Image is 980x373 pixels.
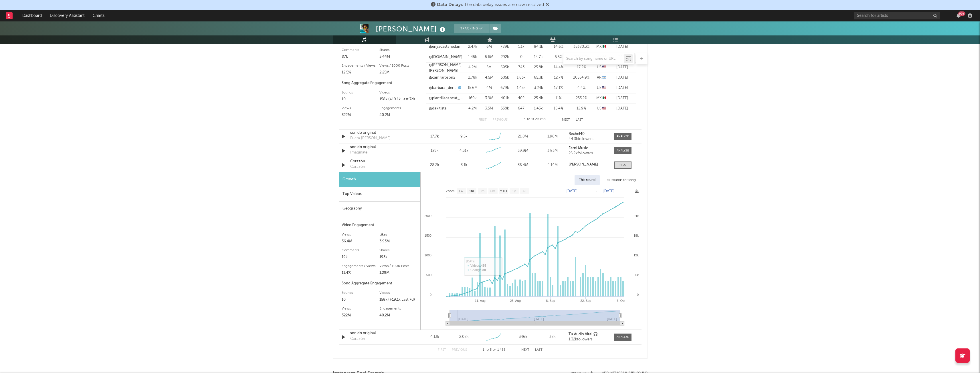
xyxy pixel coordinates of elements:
text: 6m [490,189,495,193]
div: 12.7 % [549,75,569,81]
text: 1m [469,189,474,193]
div: 6M [483,44,496,50]
div: Views [342,305,380,312]
div: 25.2k followers [569,151,608,155]
text: 12k [633,254,639,257]
text: 1500 [424,234,431,237]
div: 253.2 % [571,95,591,101]
div: 17.2 % [571,65,591,70]
button: 99+ [957,13,961,18]
text: 11. Aug [475,299,485,302]
div: 84.1k [531,44,546,50]
text: 6k [635,273,639,277]
strong: Rechel40 [569,132,585,136]
button: Next [562,118,570,121]
strong: Ferni Music [569,146,588,150]
text: YTD [500,189,507,193]
a: @enyacastanedam [429,44,462,50]
button: First [478,118,487,121]
div: 322M [342,312,380,319]
div: sonido original [350,130,410,136]
div: Corazón [350,164,365,170]
text: 1w [459,189,463,193]
div: 4.13k [421,334,448,340]
div: 1 11 200 [519,116,551,123]
div: Song Aggregate Engagement [342,280,417,287]
div: Engagements / Views [342,62,379,69]
text: 22. Sep [580,299,591,302]
div: 2.08k [459,334,469,340]
text: [DATE] [603,189,614,193]
div: Videos [379,89,417,96]
div: 346k [510,334,536,340]
div: AR [594,75,609,81]
span: to [527,118,530,121]
div: 14.4 % [549,65,569,70]
div: 21.8M [510,134,536,139]
div: MX [594,44,609,50]
div: 679k [498,85,511,91]
span: of [493,349,496,351]
div: 4M [483,85,496,91]
div: 129k [421,148,448,154]
div: 3.9M [483,95,496,101]
div: 25.4k [531,95,546,101]
div: 40.2M [379,112,417,119]
div: Growth [339,172,420,187]
div: 17.1 % [549,85,569,91]
div: 17.7k [421,134,448,139]
div: [DATE] [611,95,633,101]
span: Dismiss [546,3,549,7]
text: 8. Sep [546,299,555,302]
div: Views [342,105,379,112]
div: 3.1k [461,162,467,168]
span: 🇺🇸 [602,86,606,90]
text: 2000 [424,214,431,218]
div: 4.5M [483,75,496,81]
a: @[PERSON_NAME].[PERSON_NAME] [429,62,463,73]
div: 11 % [549,95,569,101]
span: 🇺🇸 [602,107,606,110]
div: Video Engagement [342,222,417,229]
div: [DATE] [611,106,633,111]
div: 158k (+19.1k Last 7d) [379,96,417,103]
div: 5M [483,65,496,70]
div: Engagements [379,305,417,312]
div: [DATE] [611,65,633,70]
div: 647 [514,106,528,111]
div: Comments [342,47,379,53]
div: 14.6 % [549,44,569,50]
a: Tu Audio Viral 🎧 [569,332,608,336]
div: 3.24k [531,85,546,91]
div: Shares [379,47,417,53]
div: Videos [379,290,417,296]
a: sonido original [350,144,410,150]
div: 2.78k [466,75,480,81]
div: 12.5% [342,69,379,76]
div: 20554.9 % [571,75,591,81]
text: 24k [633,214,639,218]
strong: [PERSON_NAME] [569,163,598,166]
div: 743 [514,65,528,70]
a: sonido original [350,330,410,336]
div: 25.8k [531,65,546,70]
div: 10 [342,96,379,103]
div: 1.63k [514,75,528,81]
div: Comments [342,247,380,254]
div: 65.3k [531,75,546,81]
div: Corazón [350,336,365,342]
button: Previous [452,348,467,352]
button: Last [535,348,543,352]
div: 695k [498,65,511,70]
a: @dakitista [429,106,447,111]
div: 505k [498,75,511,81]
div: Views / 1000 Posts [379,62,417,69]
div: 59.9M [510,148,536,154]
div: [DATE] [611,75,633,81]
span: 🇺🇸 [602,65,606,69]
div: 28.2k [421,162,448,168]
div: 15.6M [466,85,480,91]
text: 3m [480,189,484,193]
